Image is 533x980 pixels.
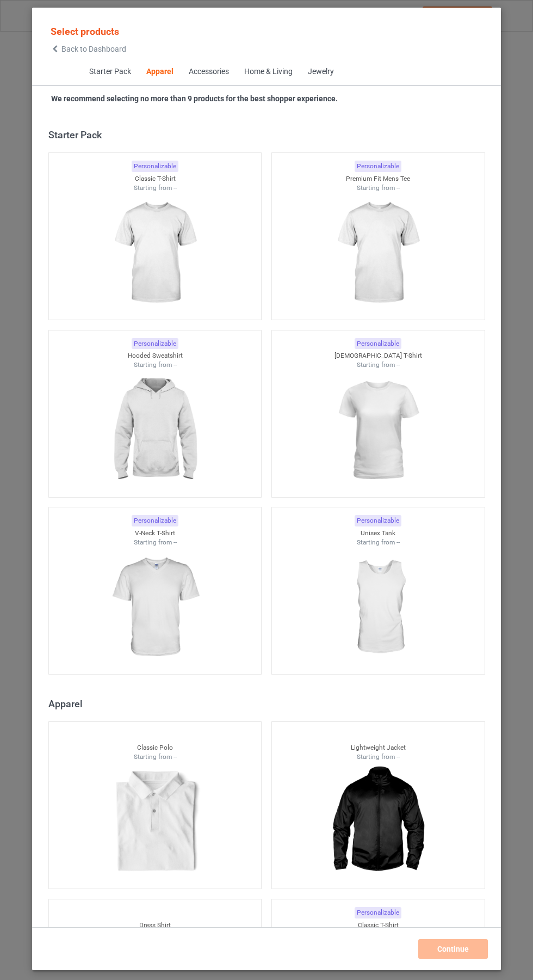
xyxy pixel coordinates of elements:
[49,183,262,193] div: Starting from --
[272,921,485,930] div: Classic T-Shirt
[272,752,485,762] div: Starting from --
[272,174,485,183] div: Premium Fit Mens Tee
[132,338,178,350] div: Personalizable
[307,66,333,77] div: Jewelry
[49,360,262,370] div: Starting from --
[272,538,485,547] div: Starting from --
[244,66,292,77] div: Home & Living
[49,752,262,762] div: Starting from --
[329,547,426,669] img: regular.jpg
[329,370,426,492] img: regular.jpg
[329,192,426,314] img: regular.jpg
[106,761,203,883] img: regular.jpg
[355,338,401,350] div: Personalizable
[49,529,262,538] div: V-Neck T-Shirt
[81,59,138,85] span: Starter Pack
[272,743,485,752] div: Lightweight Jacket
[49,174,262,183] div: Classic T-Shirt
[355,515,401,526] div: Personalizable
[106,192,203,314] img: regular.jpg
[106,547,203,669] img: regular.jpg
[355,907,401,918] div: Personalizable
[355,161,401,172] div: Personalizable
[188,66,228,77] div: Accessories
[48,128,490,141] div: Starter Pack
[61,45,126,53] span: Back to Dashboard
[51,26,119,37] span: Select products
[49,538,262,547] div: Starting from --
[132,515,178,526] div: Personalizable
[132,161,178,172] div: Personalizable
[272,351,485,360] div: [DEMOGRAPHIC_DATA] T-Shirt
[272,183,485,193] div: Starting from --
[272,529,485,538] div: Unisex Tank
[49,351,262,360] div: Hooded Sweatshirt
[49,743,262,752] div: Classic Polo
[146,66,173,77] div: Apparel
[272,360,485,370] div: Starting from --
[51,94,338,103] strong: We recommend selecting no more than 9 products for the best shopper experience.
[106,370,203,492] img: regular.jpg
[329,761,426,883] img: regular.jpg
[49,921,262,930] div: Dress Shirt
[48,697,490,710] div: Apparel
